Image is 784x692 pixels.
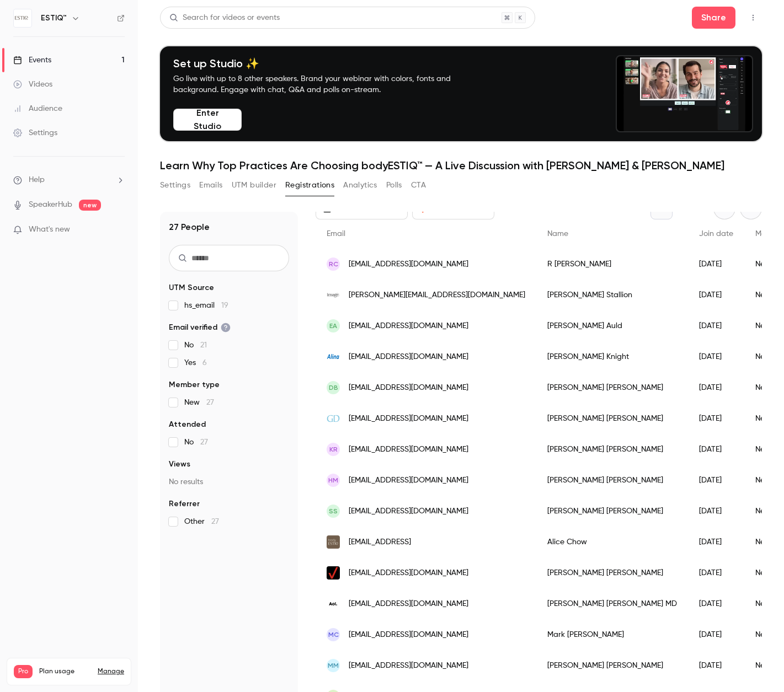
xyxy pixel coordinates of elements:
[7,4,28,25] button: go back
[14,9,31,27] img: ESTIQ™
[173,57,477,70] h4: Set up Studio ✨
[688,249,744,280] div: [DATE]
[9,291,212,350] div: Maxim says…
[98,667,124,676] a: Manage
[349,598,468,610] span: [EMAIL_ADDRESS][DOMAIN_NAME]
[9,291,181,325] div: you can check our UTM builder in the productMaxim • [DATE]
[169,282,289,527] section: facet-groups
[17,361,26,370] button: Upload attachment
[173,73,477,95] p: Go live with up to 8 other speakers. Brand your webinar with colors, fonts and background. Engage...
[349,475,468,486] span: [EMAIL_ADDRESS][DOMAIN_NAME]
[688,527,744,557] div: [DATE]
[327,293,340,298] img: imagewellnessboutique.com
[18,131,172,153] div: You will be notified here and by email ( )
[160,176,190,194] button: Settings
[327,597,340,610] img: aol.com
[54,14,103,25] p: Active 5h ago
[329,321,337,331] span: EA
[536,280,688,310] div: [PERSON_NAME] Stallion
[184,340,207,351] span: No
[328,475,338,485] span: HM
[13,79,52,90] div: Videos
[536,434,688,465] div: [PERSON_NAME] [PERSON_NAME]
[9,244,212,291] div: Maxim says…
[206,399,214,406] span: 27
[536,372,688,403] div: [PERSON_NAME] [PERSON_NAME]
[327,566,340,580] img: verizon.net
[386,176,402,194] button: Polls
[184,357,207,368] span: Yes
[349,629,468,641] span: [EMAIL_ADDRESS][DOMAIN_NAME]
[328,630,339,640] span: MC
[285,176,334,194] button: Registrations
[547,230,568,238] span: Name
[169,221,210,234] h1: 27 People
[349,506,468,517] span: [EMAIL_ADDRESS][DOMAIN_NAME]
[20,142,155,151] a: [PERSON_NAME][EMAIL_ADDRESS]
[221,302,228,309] span: 19
[688,341,744,372] div: [DATE]
[688,650,744,681] div: [DATE]
[536,527,688,557] div: Alice Chow
[184,300,228,311] span: hs_email
[9,219,146,243] div: you can use UTMs for each rep
[160,159,762,172] h1: Learn Why Top Practices Are Choosing bodyESTIQ™ — A Live Discussion with [PERSON_NAME] & [PERSON_...
[13,55,51,66] div: Events
[9,16,212,125] div: user says…
[349,382,468,394] span: [EMAIL_ADDRESS][DOMAIN_NAME]
[169,419,206,430] span: Attended
[688,310,744,341] div: [DATE]
[9,338,211,357] textarea: Message…
[349,320,468,332] span: [EMAIL_ADDRESS][DOMAIN_NAME]
[328,661,339,670] span: MM
[184,437,208,448] span: No
[194,4,214,24] div: Close
[688,588,744,619] div: [DATE]
[349,351,468,363] span: [EMAIL_ADDRESS][DOMAIN_NAME]
[79,200,101,211] span: new
[349,413,468,425] span: [EMAIL_ADDRESS][DOMAIN_NAME]
[536,588,688,619] div: [PERSON_NAME] [PERSON_NAME] MD
[9,244,181,278] div: and we will track which UTMs people sign up withMaxim • [DATE]
[536,403,688,434] div: [PERSON_NAME] [PERSON_NAME]
[31,6,49,24] img: Profile image for Maxim
[536,557,688,588] div: [PERSON_NAME] [PERSON_NAME]
[9,168,212,194] div: Maxim says…
[169,459,190,470] span: Views
[169,282,214,293] span: UTM Source
[184,397,214,408] span: New
[688,434,744,465] div: [DATE]
[18,226,137,237] div: you can use UTMs for each rep
[536,341,688,372] div: [PERSON_NAME] Knight
[536,619,688,650] div: Mark [PERSON_NAME]
[688,619,744,650] div: [DATE]
[41,13,67,24] h6: ESTIQ™
[349,567,468,579] span: [EMAIL_ADDRESS][DOMAIN_NAME]
[211,518,219,525] span: 27
[349,537,411,548] span: [EMAIL_ADDRESS]
[329,444,338,454] span: KR
[9,194,212,219] div: Maxim says…
[9,194,108,218] div: hey [PERSON_NAME]
[173,109,242,131] button: Enter Studio
[343,176,377,194] button: Analytics
[329,383,338,393] span: DB
[327,535,340,549] img: estiq.ai
[18,281,71,287] div: Maxim • [DATE]
[688,372,744,403] div: [DATE]
[18,328,71,335] div: Maxim • [DATE]
[49,23,203,109] div: Can i create Sales Rep specific registration links? The goal is to have each rep send out "their"...
[9,125,181,159] div: You will be notified here and by email ([PERSON_NAME][EMAIL_ADDRESS])
[14,665,33,678] span: Pro
[189,357,207,374] button: Send a message…
[536,249,688,280] div: R [PERSON_NAME]
[169,12,280,24] div: Search for videos or events
[200,341,207,349] span: 21
[169,322,231,333] span: Email verified
[536,310,688,341] div: [PERSON_NAME] Auld
[688,496,744,527] div: [DATE]
[329,259,338,269] span: RC
[54,6,82,14] h1: Maxim
[200,438,208,446] span: 27
[411,176,426,194] button: CTA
